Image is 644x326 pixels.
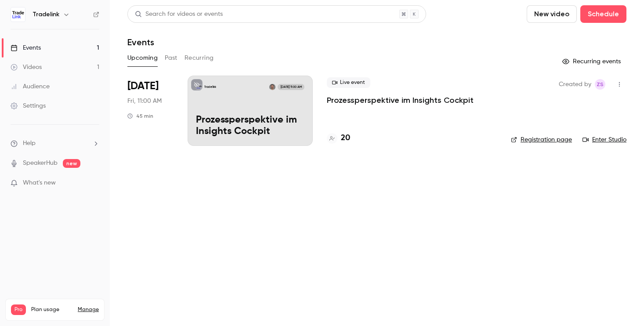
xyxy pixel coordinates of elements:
[78,306,99,313] a: Manage
[11,63,42,72] div: Videos
[63,159,80,168] span: new
[278,84,304,90] span: [DATE] 11:00 AM
[23,178,56,188] span: What's new
[580,5,626,23] button: Schedule
[327,95,474,105] a: Prozessperspektive im Insights Cockpit
[33,10,59,19] h6: Tradelink
[89,179,99,187] iframe: Noticeable Trigger
[527,5,577,23] button: New video
[127,112,153,120] div: 45 min
[11,139,99,148] li: help-dropdown-opener
[185,51,214,65] button: Recurring
[135,10,223,19] div: Search for videos or events
[188,76,313,146] a: Prozessperspektive im Insights CockpitTradelinkDietrich Lichi-Haasz[DATE] 11:00 AMProzessperspekt...
[196,115,304,138] p: Prozessperspektive im Insights Cockpit
[11,101,46,110] div: Settings
[327,77,370,88] span: Live event
[127,37,154,47] h1: Events
[511,135,572,144] a: Registration page
[11,82,50,91] div: Audience
[327,132,350,144] a: 20
[23,139,36,148] span: Help
[341,132,350,144] h4: 20
[11,304,26,315] span: Pro
[23,159,58,168] a: SpeakerHub
[127,51,158,65] button: Upcoming
[559,79,591,90] span: Created by
[595,79,605,90] span: Zoe Schirren
[11,7,25,22] img: Tradelink
[269,84,275,90] img: Dietrich Lichi-Haasz
[127,76,174,146] div: Sep 5 Fri, 11:00 AM (Europe/Berlin)
[582,135,626,144] a: Enter Studio
[11,43,41,52] div: Events
[31,306,72,313] span: Plan usage
[127,79,159,93] span: [DATE]
[127,97,162,105] span: Fri, 11:00 AM
[558,54,626,69] button: Recurring events
[204,85,216,89] p: Tradelink
[165,51,177,65] button: Past
[597,79,604,90] span: ZS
